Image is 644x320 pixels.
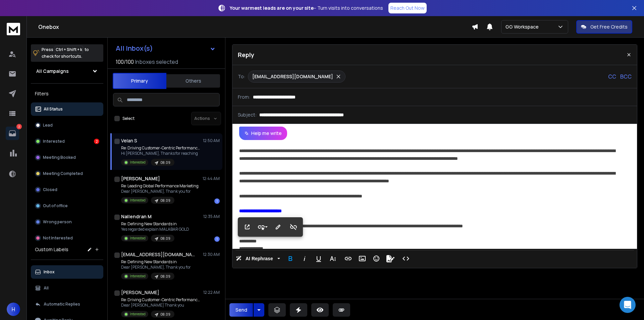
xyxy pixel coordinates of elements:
button: AI Rephrase [234,252,281,265]
button: Signature [384,252,397,265]
p: Re: Defining New Standards in [121,259,191,265]
p: GG Workspace [505,24,541,30]
button: All Inbox(s) [110,42,221,55]
p: Subject: [238,111,257,118]
h1: [PERSON_NAME] [121,289,159,296]
button: Meeting Booked [31,151,103,164]
p: CC [608,73,616,81]
p: 08.09 [160,274,170,279]
p: Dear [PERSON_NAME], Thank you for [121,265,191,270]
p: 08.09 [160,236,170,241]
p: Lead [43,123,53,128]
button: Primary [113,73,166,89]
p: All [44,285,49,291]
p: 08.09 [160,160,170,165]
button: Lead [31,119,103,132]
h1: All Inbox(s) [116,45,153,52]
button: H [7,303,20,316]
p: Reach Out Now [390,5,425,11]
button: Edit Link [272,220,284,234]
strong: Your warmest leads are on your site [230,5,314,11]
div: 1 [214,236,220,242]
button: Inbox [31,265,103,279]
button: Italic (Ctrl+I) [298,252,311,265]
p: Re: Leading Global Performance Marketing [121,183,199,189]
a: 2 [6,127,19,140]
p: Out of office [43,203,68,209]
button: Insert Image (Ctrl+P) [356,252,369,265]
button: All [31,281,103,295]
p: Interested [130,198,146,203]
button: Unlink [287,220,300,234]
button: Open Link [241,220,254,234]
h1: Nallendran M [121,213,152,220]
button: Underline (Ctrl+U) [312,252,325,265]
button: Get Free Credits [576,20,632,34]
p: Not Interested [43,235,73,241]
h1: All Campaigns [36,68,69,75]
h3: Inboxes selected [135,58,178,66]
h1: [PERSON_NAME] [121,175,160,182]
div: 1 [214,198,220,204]
h3: Custom Labels [35,246,68,253]
button: Out of office [31,199,103,213]
p: 12:35 AM [203,214,220,219]
img: logo [7,23,20,35]
p: Dear [PERSON_NAME], Thank you for [121,189,199,194]
p: Re: Driving Customer-Centric Performance Marketing [121,297,202,303]
p: To: [238,73,245,80]
button: Not Interested [31,231,103,245]
button: Bold (Ctrl+B) [284,252,297,265]
button: Meeting Completed [31,167,103,180]
p: 12:22 AM [203,290,220,295]
p: Hi [PERSON_NAME], Thanks for reaching [121,151,202,156]
h3: Filters [31,89,103,98]
button: Automatic Replies [31,298,103,311]
p: All Status [44,106,63,112]
p: 12:30 AM [203,252,220,257]
p: Get Free Credits [590,24,628,30]
p: Closed [43,187,57,192]
p: Wrong person [43,219,72,225]
button: All Campaigns [31,64,103,78]
p: Automatic Replies [44,302,80,307]
p: From: [238,94,250,100]
button: Emoticons [370,252,383,265]
p: Re: Driving Customer-Centric Performance Marketing [121,145,202,151]
p: – Turn visits into conversations [230,5,383,11]
p: Interested [130,274,146,279]
p: Interested [130,236,146,241]
h1: Onebox [38,23,472,31]
button: All Status [31,102,103,116]
a: Reach Out Now [388,3,427,13]
p: Yes regarded explain MALABAR GOLD [121,227,189,232]
p: 08.09 [160,312,170,317]
p: Reply [238,50,254,59]
p: 2 [16,124,22,129]
button: Style [256,220,269,234]
button: Interested2 [31,135,103,148]
p: Inbox [44,269,55,275]
p: Dear [PERSON_NAME] Thank you [121,303,202,308]
p: Interested [130,312,146,317]
p: [EMAIL_ADDRESS][DOMAIN_NAME] [252,73,333,80]
p: Meeting Booked [43,155,76,160]
button: Closed [31,183,103,196]
p: BCC [620,73,632,81]
p: Meeting Completed [43,171,83,176]
div: Open Intercom Messenger [620,297,636,313]
h1: Velan S [121,137,137,144]
p: 12:44 AM [203,176,220,181]
p: Interested [130,160,146,165]
div: 2 [94,139,99,144]
p: Re: Defining New Standards in [121,221,189,227]
h1: [EMAIL_ADDRESS][DOMAIN_NAME] [121,251,195,258]
p: Press to check for shortcuts. [42,46,89,60]
label: Select [122,116,135,121]
span: 100 / 100 [116,58,134,66]
button: Wrong person [31,215,103,229]
span: Ctrl + Shift + k [55,46,83,53]
p: Interested [43,139,65,144]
